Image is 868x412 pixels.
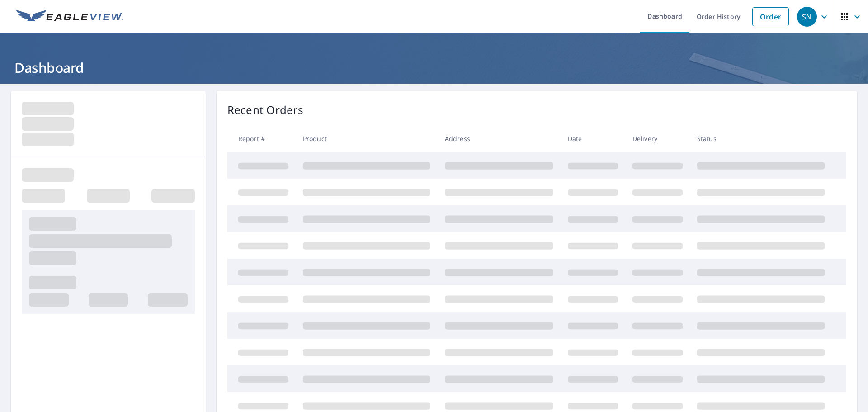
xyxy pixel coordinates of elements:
[561,125,625,152] th: Date
[11,58,857,77] h1: Dashboard
[752,7,789,26] a: Order
[16,10,123,24] img: EV Logo
[625,125,690,152] th: Delivery
[227,102,303,118] p: Recent Orders
[690,125,832,152] th: Status
[438,125,561,152] th: Address
[227,125,296,152] th: Report #
[296,125,438,152] th: Product
[797,7,817,27] div: SN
